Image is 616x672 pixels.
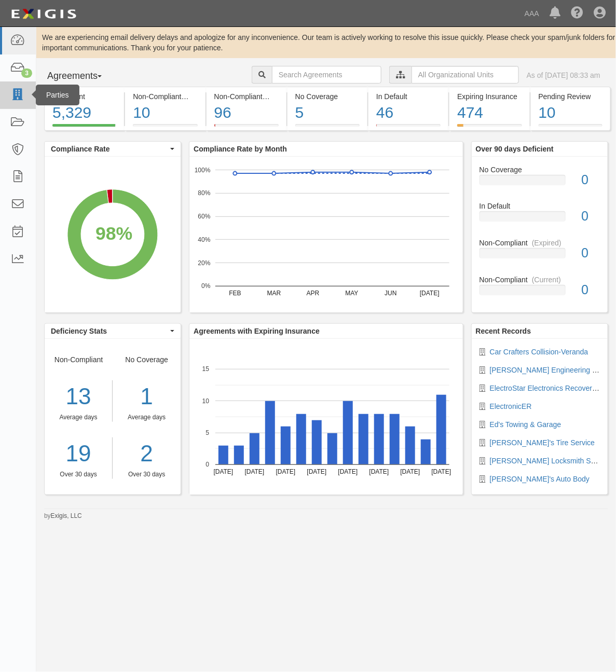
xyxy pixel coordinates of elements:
a: AAA [519,3,544,24]
a: [PERSON_NAME]'s Tire Service [490,438,595,447]
div: Compliant [52,91,116,102]
text: [DATE] [432,468,451,475]
div: 0 [573,281,608,299]
text: MAR [267,290,281,297]
a: [PERSON_NAME] Engineering Co. [490,366,604,374]
a: No Coverage0 [480,164,600,201]
div: 0 [573,171,608,189]
text: APR [307,290,320,297]
div: 13 [45,380,112,413]
a: Ed's Towing & Garage [490,420,562,429]
text: 40% [198,236,211,243]
div: Over 30 days [45,470,112,479]
text: 80% [198,189,211,197]
div: In Default [376,91,441,102]
div: Over 30 days [120,470,173,479]
div: (Expired) [532,238,562,248]
a: Pending Review10 [531,124,611,132]
input: All Organizational Units [412,66,519,84]
a: 2 [120,437,173,470]
a: In Default46 [368,124,448,132]
a: In Default0 [480,201,600,238]
a: Car Crafters Collision-Veranda [490,348,588,356]
div: No Coverage [113,354,181,479]
text: 100% [195,166,211,173]
text: FEB [229,290,241,297]
div: 96 [214,102,279,124]
div: Non-Compliant (Current) [133,91,197,102]
a: Non-Compliant(Current)10 [125,124,205,132]
text: [DATE] [276,468,296,475]
div: Average days [45,413,112,422]
text: 10 [202,397,210,405]
a: Non-Compliant(Expired)96 [207,124,286,132]
div: 0 [573,244,608,263]
div: Parties [36,85,79,105]
text: 0% [201,282,211,290]
text: 20% [198,259,211,267]
a: Non-Compliant(Expired)0 [480,238,600,275]
img: logo-5460c22ac91f19d4615b14bd174203de0afe785f0fc80cf4dbbc73dc1793850b.png [8,5,79,23]
div: 46 [376,102,441,124]
text: 5 [206,429,210,436]
div: Non-Compliant [472,238,608,248]
span: Compliance Rate [51,144,168,154]
b: Compliance Rate by Month [194,145,287,153]
text: 60% [198,213,211,220]
button: Agreements [44,66,122,87]
button: Deficiency Stats [45,324,181,338]
a: [PERSON_NAME]'s Auto Body [490,475,590,483]
text: [DATE] [420,290,440,297]
small: by [44,512,82,520]
div: In Default [472,201,608,211]
div: 98% [95,221,132,247]
div: No Coverage [295,91,360,102]
a: Compliant5,329 [44,124,124,132]
text: [DATE] [401,468,420,475]
div: 10 [133,102,197,124]
b: Agreements with Expiring Insurance [194,327,320,335]
div: 5,329 [52,102,116,124]
text: MAY [346,290,359,297]
div: 3 [21,68,32,78]
div: No Coverage [472,164,608,175]
div: As of [DATE] 08:33 am [527,70,600,80]
div: 474 [457,102,522,124]
b: Over 90 days Deficient [476,145,554,153]
a: Non-Compliant(Current)0 [480,275,600,304]
a: Expiring Insurance474 [449,124,529,132]
div: 5 [295,102,360,124]
text: JUN [385,290,397,297]
a: Exigis, LLC [51,512,82,519]
input: Search Agreements [272,66,381,84]
div: Non-Compliant (Expired) [214,91,279,102]
text: 15 [202,365,210,373]
div: 10 [539,102,603,124]
span: Deficiency Stats [51,326,168,336]
text: [DATE] [214,468,234,475]
svg: A chart. [45,157,181,312]
text: [DATE] [369,468,389,475]
button: Compliance Rate [45,142,181,156]
a: No Coverage5 [288,124,367,132]
a: 19 [45,437,112,470]
text: [DATE] [338,468,358,475]
div: 1 [120,380,173,413]
div: Expiring Insurance [457,91,522,102]
div: (Current) [532,275,561,285]
div: We are experiencing email delivery delays and apologize for any inconvenience. Our team is active... [36,32,616,53]
svg: A chart. [189,157,462,312]
text: [DATE] [245,468,265,475]
a: ElectronicER [490,402,532,410]
svg: A chart. [189,339,462,495]
div: 0 [573,207,608,226]
div: Non-Compliant [472,275,608,285]
text: 0 [206,461,210,468]
div: Pending Review [539,91,603,102]
b: Recent Records [476,327,531,335]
